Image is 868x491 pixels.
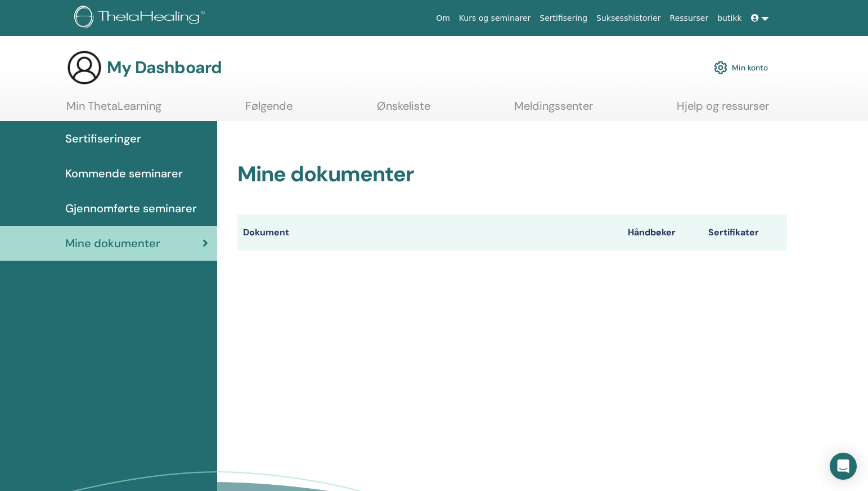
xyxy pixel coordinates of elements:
th: Håndbøker [622,215,703,251]
th: Dokument [237,215,622,251]
a: Om [431,8,455,29]
a: Kurs og seminarer [455,8,535,29]
a: Hjelp og ressurser [677,99,769,121]
a: Suksesshistorier [592,8,665,29]
a: Følgende [245,99,293,121]
img: generic-user-icon.jpg [66,50,102,86]
a: Sertifisering [535,8,592,29]
h2: Mine dokumenter [237,162,787,188]
span: Kommende seminarer [65,165,183,182]
a: butikk [713,8,746,29]
span: Gjennomførte seminarer [65,200,197,217]
span: Mine dokumenter [65,235,160,252]
a: Meldingssenter [514,99,593,121]
a: Ønskeliste [377,99,430,121]
th: Sertifikater [703,215,787,251]
a: Min ThetaLearning [66,99,161,121]
span: Sertifiseringer [65,130,141,147]
a: Min konto [714,55,768,80]
img: cog.svg [714,58,727,77]
img: logo.png [74,6,209,31]
div: Open Intercom Messenger [830,453,857,480]
h3: My Dashboard [107,57,222,78]
a: Ressurser [665,8,713,29]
